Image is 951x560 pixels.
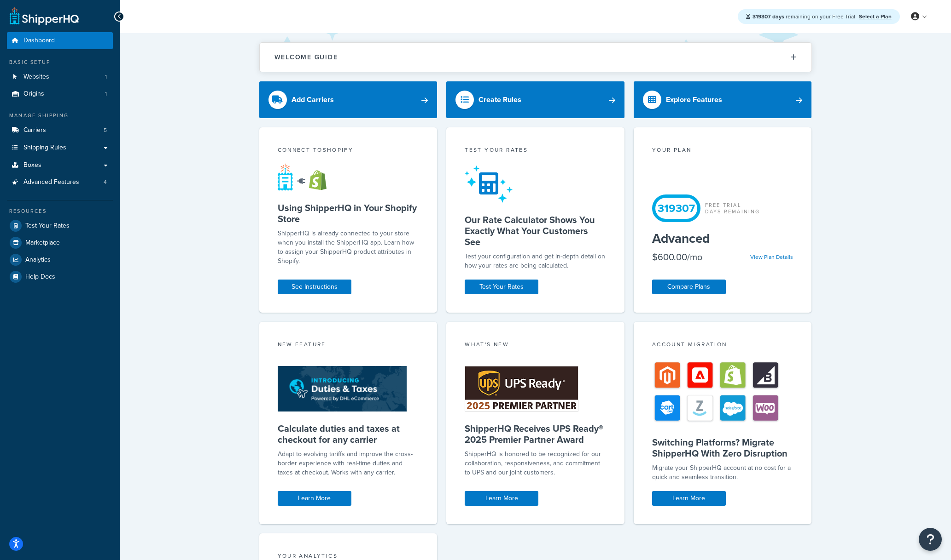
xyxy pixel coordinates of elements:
span: Analytics [25,256,51,264]
span: Test Your Rates [25,222,70,230]
div: New Feature [278,340,419,351]
a: Analytics [7,251,113,268]
p: ShipperHQ is honored to be recognized for our collaboration, responsiveness, and commitment to UP... [465,450,606,477]
p: ShipperHQ is already connected to your store when you install the ShipperHQ app. Learn how to ass... [278,229,419,266]
li: Advanced Features [7,174,113,191]
p: Adapt to evolving tariffs and improve the cross-border experience with real-time duties and taxes... [278,450,419,477]
span: remaining on your Free Trial [753,12,857,21]
span: 5 [104,126,107,134]
h5: Our Rate Calculator Shows You Exactly What Your Customers See [465,214,606,247]
a: Create Rules [446,81,624,118]
div: Resources [7,207,113,215]
a: Carriers5 [7,122,113,139]
a: Shipping Rules [7,139,113,156]
a: Select a Plan [859,12,892,21]
div: What's New [465,340,606,351]
h5: Using ShipperHQ in Your Shopify Store [278,202,419,224]
h5: Calculate duties and taxes at checkout for any carrier [278,423,419,445]
button: Open Resource Center [919,528,942,551]
a: Learn More [278,491,351,506]
a: Origins1 [7,86,113,103]
span: Help Docs [25,273,55,281]
span: 1 [105,73,107,81]
h2: Welcome Guide [274,54,338,61]
div: 319307 [652,194,700,222]
div: Migrate your ShipperHQ account at no cost for a quick and seamless transition. [652,463,793,482]
a: See Instructions [278,280,351,294]
img: connect-shq-shopify-9b9a8c5a.svg [278,163,335,191]
a: Test Your Rates [7,217,113,234]
span: Websites [23,73,49,81]
a: Websites1 [7,69,113,86]
span: Origins [23,90,44,98]
div: Create Rules [478,93,521,106]
h5: Advanced [652,231,793,246]
div: Your Plan [652,146,793,156]
a: Test Your Rates [465,280,538,294]
div: Manage Shipping [7,112,113,120]
h5: ShipperHQ Receives UPS Ready® 2025 Premier Partner Award [465,423,606,445]
div: Test your configuration and get in-depth detail on how your rates are being calculated. [465,252,606,270]
a: Advanced Features4 [7,174,113,191]
span: Carriers [23,126,46,134]
a: Add Carriers [259,81,438,118]
button: Welcome Guide [260,43,811,72]
li: Origins [7,86,113,103]
a: View Plan Details [750,253,793,261]
span: Shipping Rules [23,144,66,152]
a: Explore Features [634,81,812,118]
a: Learn More [652,491,726,506]
a: Learn More [465,491,538,506]
div: Explore Features [666,93,722,106]
span: Marketplace [25,239,60,247]
h5: Switching Platforms? Migrate ShipperHQ With Zero Disruption [652,437,793,459]
span: 1 [105,90,107,98]
div: Add Carriers [292,93,334,106]
a: Dashboard [7,32,113,49]
span: Advanced Features [23,178,79,186]
div: Free Trial Days Remaining [705,202,760,215]
span: Dashboard [23,37,55,45]
div: Account Migration [652,340,793,351]
li: Carriers [7,122,113,139]
a: Compare Plans [652,280,726,294]
div: Basic Setup [7,58,113,66]
li: Websites [7,69,113,86]
span: Boxes [23,161,41,169]
div: Test your rates [465,146,606,156]
div: Connect to Shopify [278,146,419,156]
a: Help Docs [7,269,113,285]
a: Boxes [7,157,113,174]
div: $600.00/mo [652,251,702,263]
a: Marketplace [7,234,113,251]
strong: 319307 days [753,12,784,21]
span: 4 [104,178,107,186]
